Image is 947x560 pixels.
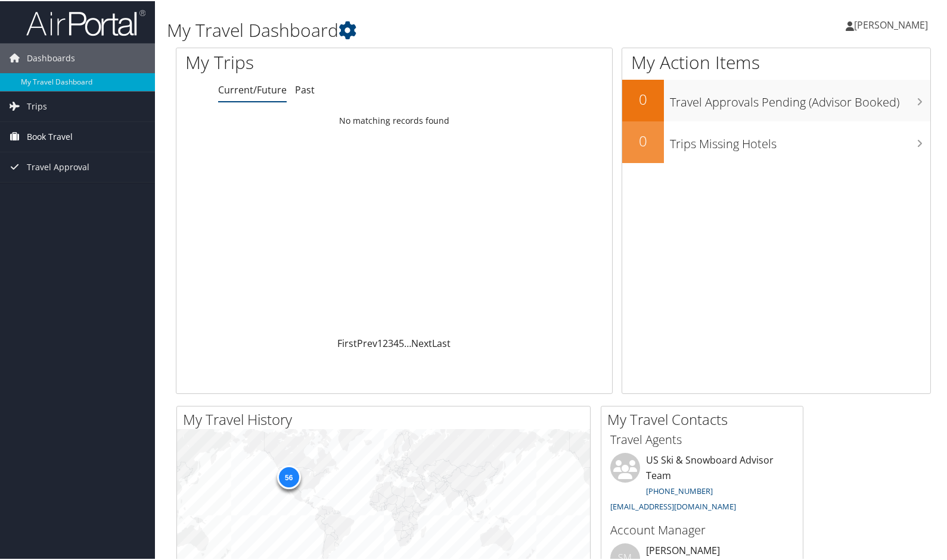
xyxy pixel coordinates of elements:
[622,79,930,120] a: 0Travel Approvals Pending (Advisor Booked)
[399,336,404,349] a: 5
[610,500,736,511] a: [EMAIL_ADDRESS][DOMAIN_NAME]
[337,336,357,349] a: First
[218,82,287,95] a: Current/Future
[622,120,930,162] a: 0Trips Missing Hotels
[610,521,794,537] h3: Account Manager
[295,82,315,95] a: Past
[383,336,388,349] a: 2
[393,336,399,349] a: 4
[27,42,75,72] span: Dashboards
[610,430,794,447] h3: Travel Agents
[854,17,928,30] span: [PERSON_NAME]
[277,464,300,488] div: 56
[27,90,47,120] span: Trips
[27,151,89,181] span: Travel Approval
[27,121,73,151] span: Book Travel
[404,336,411,349] span: …
[846,6,940,42] a: [PERSON_NAME]
[646,484,713,495] a: [PHONE_NUMBER]
[26,8,145,36] img: airportal-logo.png
[622,49,930,74] h1: My Action Items
[167,17,682,42] h1: My Travel Dashboard
[357,336,377,349] a: Prev
[377,336,383,349] a: 1
[183,408,590,428] h2: My Travel History
[185,49,421,74] h1: My Trips
[622,130,664,150] h2: 0
[670,87,930,110] h3: Travel Approvals Pending (Advisor Booked)
[176,109,612,130] td: No matching records found
[388,336,393,349] a: 3
[607,408,803,428] h2: My Travel Contacts
[432,336,451,349] a: Last
[411,336,432,349] a: Next
[670,129,930,151] h3: Trips Missing Hotels
[622,88,664,108] h2: 0
[604,452,800,515] li: US Ski & Snowboard Advisor Team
